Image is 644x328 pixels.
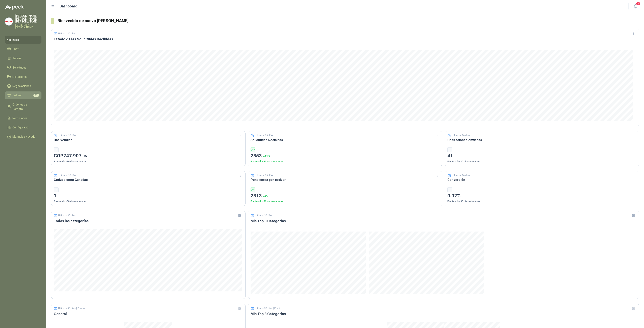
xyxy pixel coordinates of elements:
[15,14,41,23] p: [PERSON_NAME] [PERSON_NAME] [PERSON_NAME]
[54,147,59,152] div: -
[255,307,281,310] p: Últimos 30 días | Precio
[251,312,637,316] h3: Mis Top 3 Categorías
[59,134,76,137] p: Últimos 30 días
[54,177,243,182] h3: Cotizaciones Ganadas
[251,152,440,160] p: 2353
[251,200,440,203] p: Frente a los 30 días anteriores
[5,64,41,71] a: Solicitudes
[59,174,76,177] p: Últimos 30 días
[54,312,243,316] h3: General
[12,84,31,88] span: Negociaciones
[60,3,77,9] h1: Dashboard
[12,134,35,139] span: Manuales y ayuda
[58,18,639,24] h3: Bienvenido de nuevo [PERSON_NAME]
[255,214,272,217] p: Últimos 30 días
[54,219,243,223] h3: Todas las categorías
[453,174,470,177] p: Últimos 30 días
[54,137,243,142] h3: Has vendido
[5,5,25,10] img: Logo peakr
[5,91,41,99] a: Cotizar11
[54,192,243,200] p: 1
[12,38,19,42] span: Inicio
[251,137,440,142] h3: Solicitudes Recibidas
[5,101,41,113] a: Órdenes de Compra
[447,187,452,192] div: -
[251,177,440,182] h3: Pendientes por cotizar
[63,153,87,159] span: 747.907
[54,187,59,192] div: -
[54,160,243,164] p: Frente a los 30 días anteriores
[447,147,452,152] div: -
[5,124,41,131] a: Configuración
[58,32,76,35] p: Últimos 30 días
[12,125,30,130] span: Configuración
[5,18,13,25] img: Company Logo
[58,307,85,310] p: Últimos 30 días | Precio
[12,102,38,111] span: Órdenes de Compra
[12,56,21,60] span: Tareas
[12,93,22,97] span: Cotizar
[5,82,41,90] a: Negociaciones
[58,214,76,217] p: Últimos 30 días
[5,73,41,81] a: Licitaciones
[263,155,270,158] span: + 11 %
[5,36,41,44] a: Inicio
[251,192,440,200] p: 2313
[453,134,470,137] p: Últimos 30 días
[5,54,41,62] a: Tareas
[447,177,637,182] h3: Conversión
[636,2,640,6] span: 2
[54,37,637,42] h3: Estado de las Solicitudes Recibidas
[12,65,26,70] span: Solicitudes
[12,75,27,79] span: Licitaciones
[12,116,27,120] span: Remisiones
[251,219,637,223] h3: Mis Top 3 Categorías
[5,133,41,140] a: Manuales y ayuda
[632,3,639,10] button: 2
[447,200,637,203] p: Frente a los 30 días anteriores
[12,47,19,51] span: Chat
[251,160,440,164] p: Frente a los 30 días anteriores
[5,45,41,53] a: Chat
[82,154,87,158] span: ,86
[256,174,273,177] p: Últimos 30 días
[447,160,637,164] p: Frente a los 30 días anteriores
[263,195,268,198] span: + 9 %
[447,192,637,200] p: 0.02%
[33,94,39,97] span: 11
[15,24,41,29] p: FERRETERIA [PERSON_NAME]
[256,134,273,137] p: Últimos 30 días
[447,152,637,160] p: 41
[54,200,243,203] p: Frente a los 30 días anteriores
[54,152,243,160] p: COP
[5,114,41,122] a: Remisiones
[447,137,637,142] h3: Cotizaciones enviadas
